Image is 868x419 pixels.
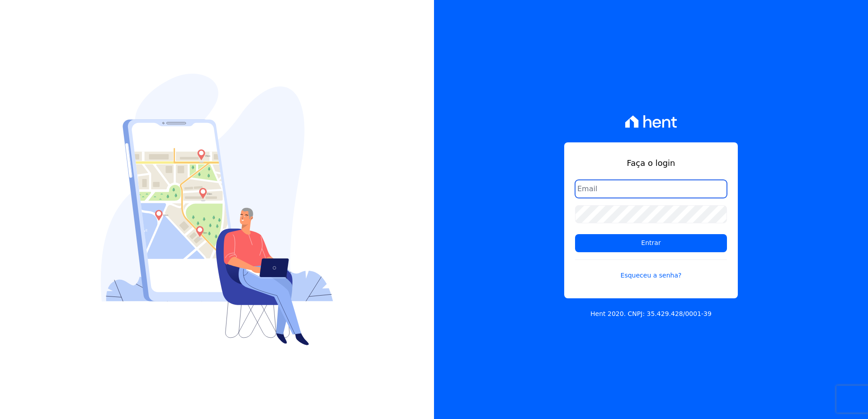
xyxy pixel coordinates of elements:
[575,180,727,198] input: Email
[101,74,333,345] img: Login
[590,309,712,319] p: Hent 2020. CNPJ: 35.429.428/0001-39
[575,259,727,280] a: Esqueceu a senha?
[575,234,727,252] input: Entrar
[575,157,727,169] h1: Faça o login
